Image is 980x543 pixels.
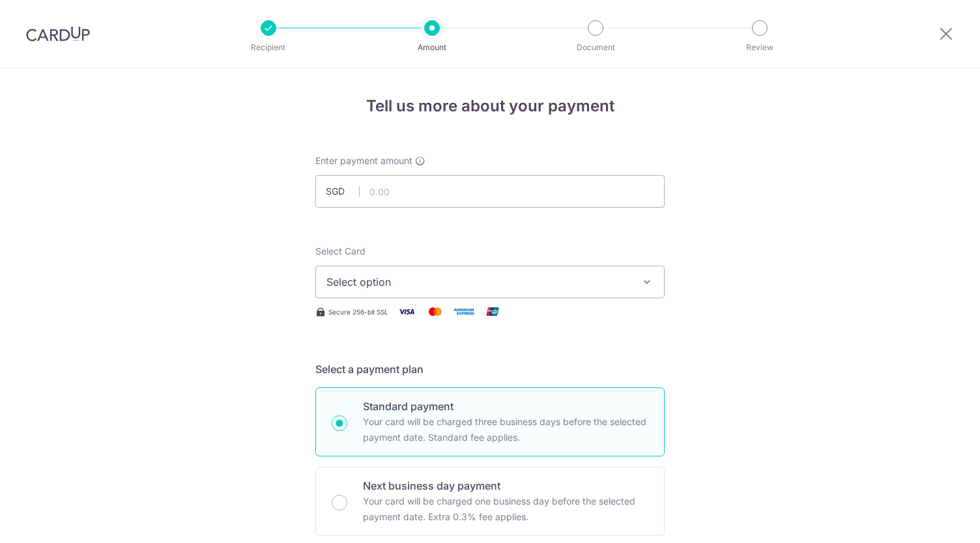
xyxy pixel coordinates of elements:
img: Mastercard [422,303,448,320]
p: Review [712,41,808,54]
p: Your card will be charged one business day before the selected payment date. Extra 0.3% fee applies. [363,494,648,525]
p: Recipient [220,41,317,54]
p: Standard payment [363,398,648,414]
iframe: Opens a widget where you can find more information [897,504,967,536]
span: Enter payment amount [315,154,412,167]
span: Secure 256-bit SSL [328,307,388,317]
h5: Select a payment plan [315,361,665,377]
span: Select option [326,274,630,290]
p: Document [547,41,644,54]
img: Visa [394,303,420,320]
span: translation missing: en.payables.payment_networks.credit_card.summary.labels.select_card [315,245,366,257]
span: SGD [326,185,360,198]
img: American Express [451,303,477,320]
p: Amount [384,41,480,54]
img: CardUp [26,26,90,42]
p: Next business day payment [363,478,648,494]
img: Union Pay [480,303,506,320]
h4: Tell us more about your payment [315,94,665,118]
p: Your card will be charged three business days before the selected payment date. Standard fee appl... [363,414,648,445]
button: Select option [315,266,665,298]
input: 0.00 [315,175,665,208]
